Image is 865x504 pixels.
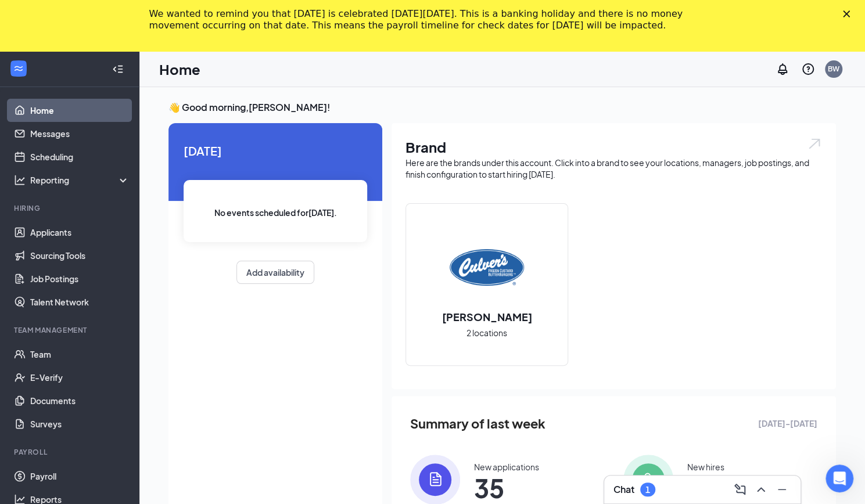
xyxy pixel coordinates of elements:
svg: ComposeMessage [733,483,747,496]
a: Sourcing Tools [30,244,130,267]
button: ChevronUp [752,480,770,499]
a: Messages [30,122,130,145]
h1: Brand [405,137,822,157]
svg: Collapse [112,63,124,75]
div: 1 [645,485,650,495]
a: Applicants [30,221,130,244]
svg: QuestionInfo [801,62,815,76]
img: Culver's [450,231,524,305]
a: Job Postings [30,267,130,290]
span: No events scheduled for [DATE] . [214,206,337,219]
span: 35 [474,477,539,498]
a: Payroll [30,465,130,488]
div: Close [843,10,855,17]
h3: 👋 Good morning, [PERSON_NAME] ! [168,101,836,114]
a: Surveys [30,412,130,435]
button: ComposeMessage [731,480,749,499]
svg: ChevronUp [754,483,768,496]
a: E-Verify [30,366,130,389]
div: BW [828,64,839,74]
span: [DATE] - [DATE] [758,417,817,430]
a: Documents [30,389,130,412]
button: Minimize [773,480,791,499]
span: [DATE] [184,142,367,160]
button: Add availability [236,261,314,284]
a: Team [30,343,130,366]
div: Team Management [14,325,127,335]
div: Here are the brands under this account. Click into a brand to see your locations, managers, job p... [405,157,822,180]
div: We wanted to remind you that [DATE] is celebrated [DATE][DATE]. This is a banking holiday and the... [149,8,698,31]
h3: Chat [613,483,634,496]
h2: [PERSON_NAME] [430,309,544,324]
a: Home [30,99,130,122]
svg: Notifications [776,62,789,76]
div: Hiring [14,203,127,213]
span: Summary of last week [410,413,545,434]
svg: Minimize [775,483,789,496]
h1: Home [159,59,200,79]
img: open.6027fd2a22e1237b5b06.svg [807,137,822,150]
a: Talent Network [30,290,130,314]
a: Scheduling [30,145,130,168]
div: Reporting [30,174,130,186]
div: New applications [474,461,539,473]
svg: Analysis [14,174,26,186]
svg: WorkstreamLogo [13,63,24,74]
span: 2 locations [466,326,507,339]
div: Payroll [14,447,127,457]
div: New hires [687,461,724,473]
iframe: Intercom live chat [825,465,853,492]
